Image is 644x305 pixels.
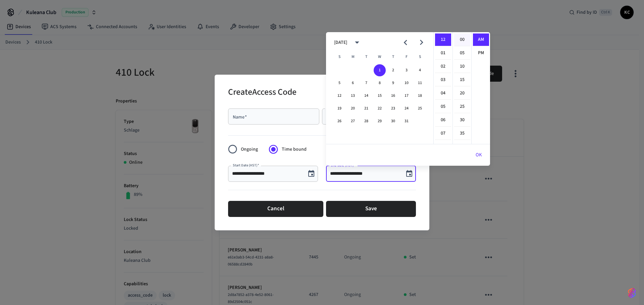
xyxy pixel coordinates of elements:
[471,32,490,144] ul: Select meridiem
[435,87,451,100] li: 4 hours
[454,87,470,100] li: 20 minutes
[347,77,359,89] button: 6
[473,47,489,59] li: PM
[454,33,470,46] li: 0 minutes
[347,115,359,127] button: 27
[333,50,345,64] span: Sunday
[333,115,345,127] button: 26
[435,141,451,153] li: 8 hours
[400,77,413,89] button: 10
[435,47,451,60] li: 1 hours
[454,60,470,73] li: 10 minutes
[360,90,372,102] button: 14
[454,74,470,86] li: 15 minutes
[333,90,345,102] button: 12
[387,115,399,127] button: 30
[400,90,413,102] button: 17
[374,102,386,115] button: 22
[414,90,426,102] button: 18
[326,201,416,217] button: Save
[228,201,323,217] button: Cancel
[435,114,451,127] li: 6 hours
[360,50,372,64] span: Tuesday
[387,64,399,76] button: 2
[452,32,471,144] ul: Select minutes
[349,34,365,50] button: calendar view is open, switch to year view
[233,163,259,168] label: Start Date (HST)
[374,90,386,102] button: 15
[400,64,413,76] button: 3
[402,167,416,180] button: Choose date, selected date is Oct 1, 2025
[454,114,470,127] li: 30 minutes
[454,141,470,153] li: 40 minutes
[347,90,359,102] button: 13
[360,115,372,127] button: 28
[347,50,359,64] span: Monday
[473,33,489,46] li: AM
[387,50,399,64] span: Thursday
[397,34,413,50] button: Previous month
[454,47,470,60] li: 5 minutes
[435,60,451,73] li: 2 hours
[435,100,451,113] li: 5 hours
[333,77,345,89] button: 5
[454,127,470,140] li: 35 minutes
[347,102,359,115] button: 20
[331,163,355,168] label: End Date (HST)
[414,64,426,76] button: 4
[400,115,413,127] button: 31
[435,33,451,46] li: 12 hours
[374,64,386,76] button: 1
[241,146,258,153] span: Ongoing
[400,50,413,64] span: Friday
[387,102,399,115] button: 23
[387,90,399,102] button: 16
[414,102,426,115] button: 25
[360,102,372,115] button: 21
[305,167,318,180] button: Choose date, selected date is Sep 29, 2025
[400,102,413,115] button: 24
[282,146,307,153] span: Time bound
[387,77,399,89] button: 9
[228,83,297,103] h2: Create Access Code
[454,100,470,113] li: 25 minutes
[374,50,386,64] span: Wednesday
[414,34,429,50] button: Next month
[628,288,636,298] img: SeamLogoGradient.69752ec5.svg
[434,32,452,144] ul: Select hours
[414,50,426,64] span: Saturday
[334,39,347,46] div: [DATE]
[333,102,345,115] button: 19
[468,147,490,163] button: OK
[435,127,451,140] li: 7 hours
[374,77,386,89] button: 8
[360,77,372,89] button: 7
[414,77,426,89] button: 11
[435,74,451,86] li: 3 hours
[374,115,386,127] button: 29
